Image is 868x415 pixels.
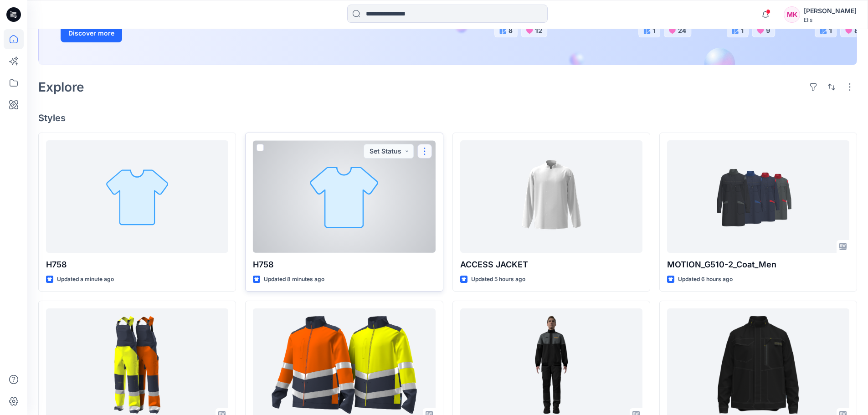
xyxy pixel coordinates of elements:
a: H758 [46,140,228,253]
a: MOTION_G510-2_Coat_Men [667,140,849,253]
a: H758 [253,140,435,253]
p: MOTION_G510-2_Coat_Men [667,258,849,271]
p: H758 [253,258,435,271]
div: [PERSON_NAME] [804,5,857,16]
p: H758 [46,258,228,271]
div: Elis [804,16,857,23]
p: Updated 6 hours ago [678,275,733,284]
a: Discover more [61,24,266,42]
a: ACCESS JACKET [460,140,642,253]
button: Discover more [61,24,122,42]
p: Updated 8 minutes ago [264,275,324,284]
p: Updated 5 hours ago [471,275,525,284]
p: ACCESS JACKET [460,258,642,271]
h4: Styles [38,113,857,123]
div: MK [784,6,800,23]
p: Updated a minute ago [57,275,114,284]
h2: Explore [38,80,84,94]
